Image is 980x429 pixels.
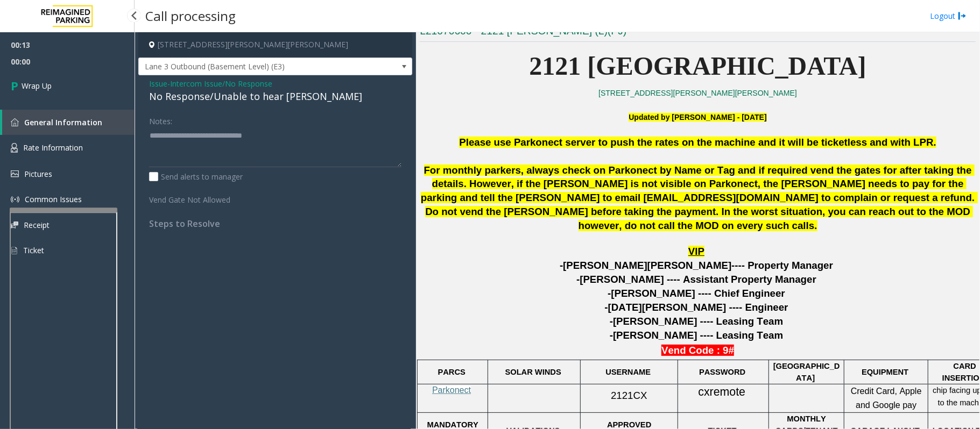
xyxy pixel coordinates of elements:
[11,195,19,204] img: 'icon'
[862,368,908,376] span: EQUIPMENT
[11,143,18,153] img: 'icon'
[24,169,52,179] span: Pictures
[22,80,52,91] span: Wrap Up
[773,362,840,382] span: [GEOGRAPHIC_DATA]
[629,113,766,121] font: Updated by [PERSON_NAME] - [DATE]
[11,118,19,126] img: 'icon'
[505,368,561,376] span: SOLAR WINDS
[958,10,967,22] img: logout
[138,32,412,58] h4: [STREET_ADDRESS][PERSON_NAME][PERSON_NAME]
[432,385,471,395] span: Parkonect
[688,246,704,257] span: VIP
[610,330,783,341] span: -[PERSON_NAME] ---- Leasing Team
[605,368,651,376] span: USERNAME
[661,345,734,356] b: Vend Code : 9#
[605,302,788,313] span: -[DATE][PERSON_NAME] ---- Engineer
[608,288,785,299] span: -[PERSON_NAME] ---- Chief Engineer
[140,3,241,29] h3: Call processing
[530,52,866,80] span: 2121 [GEOGRAPHIC_DATA]
[11,170,19,177] img: 'icon'
[459,137,936,148] span: Please use Parkonect server to push the rates on the machine and it will be ticketless and with LPR.
[576,274,816,285] span: -[PERSON_NAME] ---- Assistant Property Manager
[647,260,732,271] span: [PERSON_NAME]
[420,24,976,42] h3: L21070600 - 2121 [PERSON_NAME] (L)(PJ)
[851,387,924,410] span: Credit Card, Apple and Google pay
[24,117,102,127] span: General Information
[610,316,783,327] span: -[PERSON_NAME] ---- Leasing Team
[170,78,272,89] span: Intercom Issue/No Response
[25,194,82,204] span: Common Issues
[598,89,797,97] a: [STREET_ADDRESS][PERSON_NAME][PERSON_NAME]
[421,165,978,232] span: For monthly parkers, always check on Parkonect by Name or Tag and if required vend the gates for ...
[149,219,401,229] h4: Steps to Resolve
[23,142,83,153] span: Rate Information
[149,112,172,127] label: Notes:
[139,58,357,75] span: Lane 3 Outbound (Basement Level) (E3)
[149,78,167,89] span: Issue
[167,78,272,89] span: -
[149,171,243,182] label: Send alerts to manager
[731,260,833,271] span: ---- Property Manager
[699,385,746,399] span: cxremote
[611,390,647,401] span: 2121CX
[432,386,471,395] a: Parkonect
[438,368,466,376] span: PARCS
[146,190,254,205] label: Vend Gate Not Allowed
[930,10,967,22] a: Logout
[699,368,745,376] span: PASSWORD
[560,260,647,271] span: -[PERSON_NAME]
[2,110,135,135] a: General Information
[149,89,401,104] div: No Response/Unable to hear [PERSON_NAME]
